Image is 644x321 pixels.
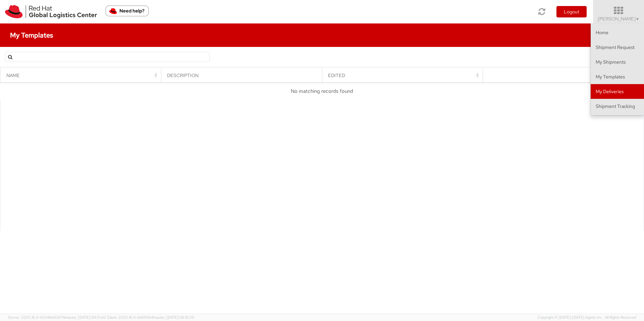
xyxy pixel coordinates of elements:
span: ▼ [636,16,640,22]
a: Shipment Request [591,40,644,55]
div: Description [167,72,320,79]
span: Client: 2025.18.0-0e69584 [107,315,194,320]
span: master, [DATE] 08:10:29 [153,315,194,320]
button: Logout [556,6,587,17]
div: Edited [328,72,481,79]
a: My Templates [591,69,644,84]
span: master, [DATE] 09:51:42 [65,315,106,320]
span: [PERSON_NAME] [598,16,640,22]
a: Shipment Tracking [591,99,644,114]
a: My Shipments [591,55,644,69]
span: Copyright © [DATE]-[DATE] Agistix Inc., All Rights Reserved [538,315,636,320]
a: My Deliveries [591,84,644,99]
h4: My Templates [10,31,53,39]
button: Need help? [105,5,149,16]
div: Name [6,72,159,79]
img: rh-logistics-00dfa346123c4ec078e1.svg [5,5,97,18]
a: Home [591,25,644,40]
span: Server: 2025.18.0-9334b682874 [8,315,106,320]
